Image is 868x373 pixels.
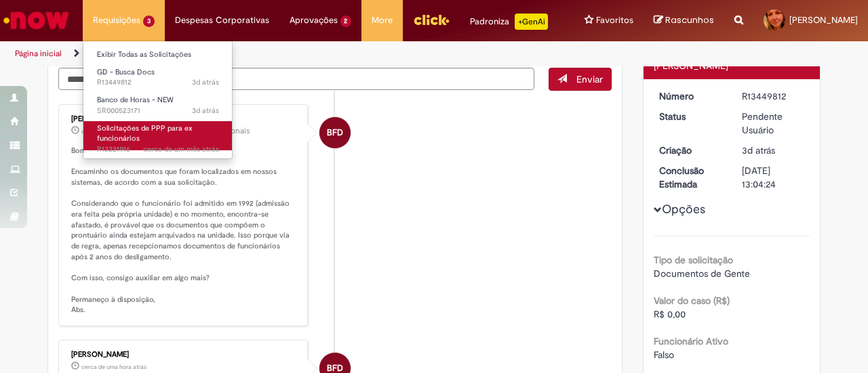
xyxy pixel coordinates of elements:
[71,351,297,359] div: [PERSON_NAME]
[340,16,352,27] span: 2
[654,349,674,361] span: Falso
[515,14,548,30] p: +GenAi
[319,117,351,148] div: Beatriz Florio De Jesus
[192,77,219,87] time: 26/08/2025 17:04:21
[742,164,805,191] div: [DATE] 13:04:24
[654,294,730,307] b: Valor do caso (R$)
[83,65,233,90] a: Aberto R13449812 : GD - Busca Docs
[549,68,612,91] button: Enviar
[789,14,858,26] span: [PERSON_NAME]
[97,144,219,155] span: R13321916
[413,9,450,30] img: click_logo_yellow_360x200.png
[83,121,233,150] a: Aberto R13321916 : Solicitações de PPP para ex funcionários
[742,144,775,156] span: 3d atrás
[83,41,233,159] ul: Requisições
[192,77,219,87] span: 3d atrás
[192,106,219,116] span: 3d atrás
[470,14,548,30] div: Padroniza
[97,77,219,88] span: R13449812
[175,14,269,27] span: Despesas Corporativas
[97,123,193,144] span: Solicitações de PPP para ex funcionários
[654,14,714,27] a: Rascunhos
[742,110,805,137] div: Pendente Usuário
[654,335,728,347] b: Funcionário Ativo
[372,14,393,27] span: More
[742,144,805,157] div: 26/08/2025 17:04:20
[97,106,219,116] span: SR000523171
[143,144,219,154] span: cerca de um mês atrás
[10,41,568,66] ul: Trilhas de página
[596,14,633,27] span: Favoritos
[81,363,146,371] span: cerca de uma hora atrás
[143,144,219,154] time: 24/07/2025 17:46:45
[649,164,732,191] dt: Conclusão Estimada
[192,106,219,116] time: 26/08/2025 17:03:27
[15,48,62,59] a: Página inicial
[654,267,750,280] span: Documentos de Gente
[654,254,733,266] b: Tipo de solicitação
[327,116,343,149] span: BFD
[71,146,297,315] p: Bom dia, tudo bem? Encaminho os documentos que foram localizados em nossos sistemas, de acordo co...
[97,95,174,105] span: Banco de Horas - NEW
[742,89,805,103] div: R13449812
[649,89,732,103] dt: Número
[81,127,146,135] span: cerca de uma hora atrás
[93,14,140,27] span: Requisições
[83,93,233,118] a: Aberto SR000523171 : Banco de Horas - NEW
[649,144,732,157] dt: Criação
[665,14,714,26] span: Rascunhos
[649,110,732,123] dt: Status
[742,144,775,156] time: 26/08/2025 17:04:20
[71,115,297,123] div: [PERSON_NAME]
[143,16,155,27] span: 3
[654,308,686,320] span: R$ 0,00
[1,7,71,34] img: ServiceNow
[58,68,534,90] textarea: Digite sua mensagem aqui...
[576,73,603,85] span: Enviar
[83,47,233,62] a: Exibir Todas as Solicitações
[290,14,338,27] span: Aprovações
[97,67,155,77] span: GD - Busca Docs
